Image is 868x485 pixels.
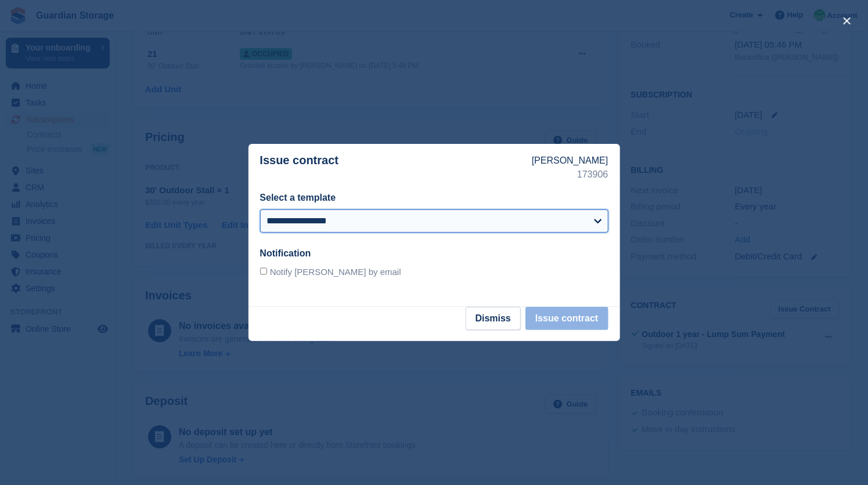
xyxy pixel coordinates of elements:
[260,154,532,182] p: Issue contract
[838,12,856,30] button: close
[532,168,608,182] p: 173906
[466,307,521,330] button: Dismiss
[260,267,268,275] input: Notify [PERSON_NAME] by email
[270,267,401,277] span: Notify [PERSON_NAME] by email
[260,248,311,258] label: Notification
[532,154,608,168] p: [PERSON_NAME]
[525,307,608,330] button: Issue contract
[260,193,336,202] label: Select a template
